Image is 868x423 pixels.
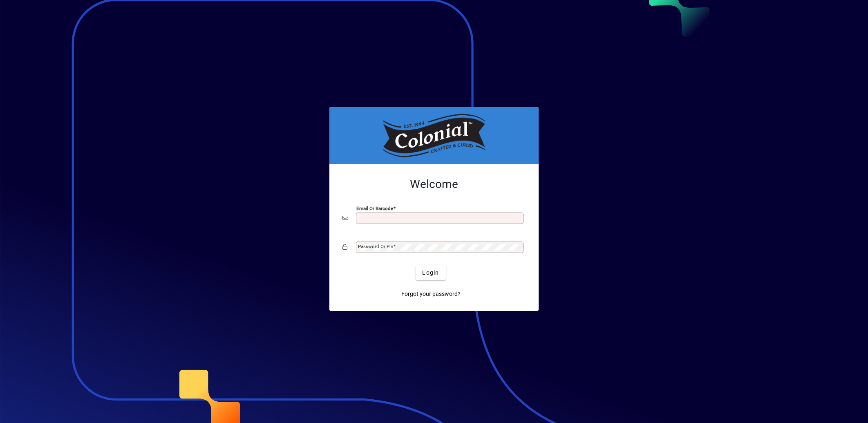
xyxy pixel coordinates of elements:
mat-label: Email or Barcode [356,206,393,211]
button: Login [416,265,445,280]
mat-label: Password or Pin [358,244,393,249]
span: Login [422,269,439,277]
a: Forgot your password? [398,286,464,301]
h2: Welcome [342,177,526,191]
span: Forgot your password? [401,290,461,298]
